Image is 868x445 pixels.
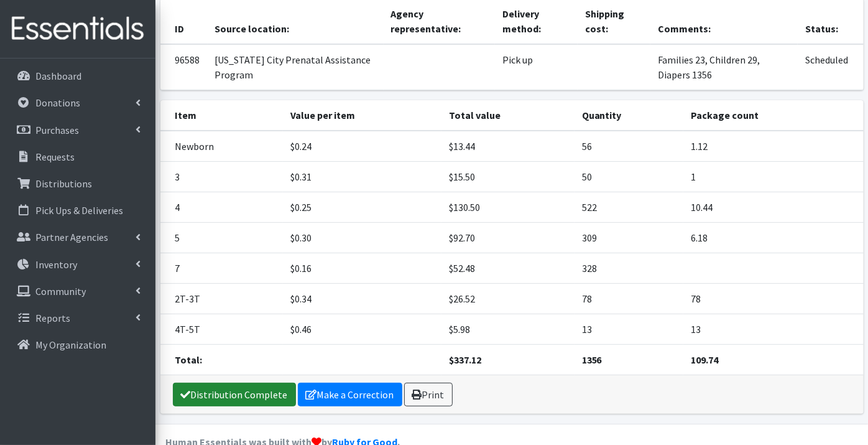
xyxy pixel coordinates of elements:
a: Community [5,279,150,304]
td: $0.16 [283,253,441,283]
td: 56 [575,131,684,162]
td: $130.50 [441,192,574,222]
strong: Total: [175,354,203,366]
td: $0.31 [283,161,441,192]
p: Requests [35,151,75,163]
p: Donations [35,96,80,109]
td: $0.46 [283,314,441,344]
td: 13 [683,314,863,344]
td: 6.18 [683,222,863,253]
td: $92.70 [441,222,574,253]
a: Partner Agencies [5,225,150,250]
a: Pick Ups & Deliveries [5,198,150,223]
td: 3 [160,161,283,192]
p: My Organization [35,339,106,351]
td: 309 [575,222,684,253]
p: Reports [35,312,70,324]
td: [US_STATE] City Prenatal Assistance Program [208,44,384,90]
td: 10.44 [683,192,863,222]
th: Value per item [283,100,441,131]
a: Distribution Complete [173,383,296,406]
strong: $337.12 [449,354,481,366]
a: Distributions [5,171,150,196]
td: $13.44 [441,131,574,162]
td: 2T-3T [160,283,283,314]
p: Community [35,285,86,297]
a: Print [404,383,453,406]
th: Item [160,100,283,131]
td: 50 [575,161,684,192]
p: Purchases [35,124,79,136]
td: 4T-5T [160,314,283,344]
a: Inventory [5,252,150,277]
td: Scheduled [798,44,863,90]
td: 1 [683,161,863,192]
th: Quantity [575,100,684,131]
a: Requests [5,144,150,169]
p: Partner Agencies [35,231,108,243]
p: Dashboard [35,70,81,82]
td: $0.25 [283,192,441,222]
td: $26.52 [441,283,574,314]
td: $0.24 [283,131,441,162]
td: 78 [683,283,863,314]
td: 78 [575,283,684,314]
p: Distributions [35,177,92,190]
a: Reports [5,306,150,330]
td: 1.12 [683,131,863,162]
td: $15.50 [441,161,574,192]
img: HumanEssentials [5,8,150,50]
strong: 109.74 [691,354,718,366]
p: Pick Ups & Deliveries [35,204,123,217]
td: 5 [160,222,283,253]
td: 4 [160,192,283,222]
p: Inventory [35,258,77,271]
td: 96588 [160,44,208,90]
a: Donations [5,90,150,115]
a: Make a Correction [298,383,402,406]
a: Dashboard [5,63,150,88]
td: 13 [575,314,684,344]
td: $0.34 [283,283,441,314]
td: $0.30 [283,222,441,253]
th: Package count [683,100,863,131]
td: 522 [575,192,684,222]
strong: 1356 [582,354,602,366]
a: My Organization [5,332,150,357]
td: Pick up [495,44,578,90]
a: Purchases [5,118,150,143]
td: 328 [575,253,684,283]
td: $5.98 [441,314,574,344]
td: 7 [160,253,283,283]
td: Families 23, Children 29, Diapers 1356 [650,44,798,90]
th: Total value [441,100,574,131]
td: Newborn [160,131,283,162]
td: $52.48 [441,253,574,283]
